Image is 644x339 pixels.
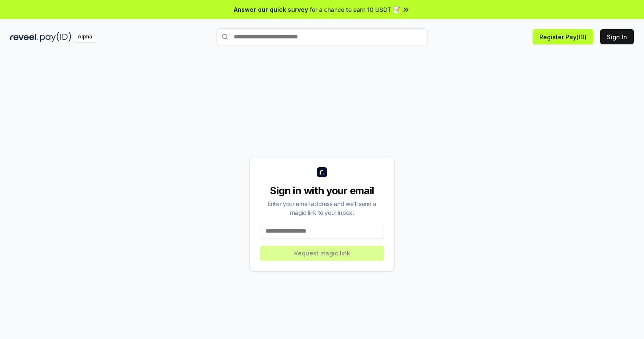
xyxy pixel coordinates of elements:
button: Register Pay(ID) [533,29,593,44]
img: reveel_dark [10,32,38,42]
div: Enter your email address and we’ll send a magic link to your inbox. [260,199,384,217]
div: Alpha [73,32,97,42]
button: Sign In [600,29,634,44]
img: pay_id [40,32,71,42]
img: logo_small [317,167,327,177]
span: Answer our quick survey [234,5,308,14]
span: for a chance to earn 10 USDT 📝 [310,5,400,14]
div: Sign in with your email [260,184,384,198]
